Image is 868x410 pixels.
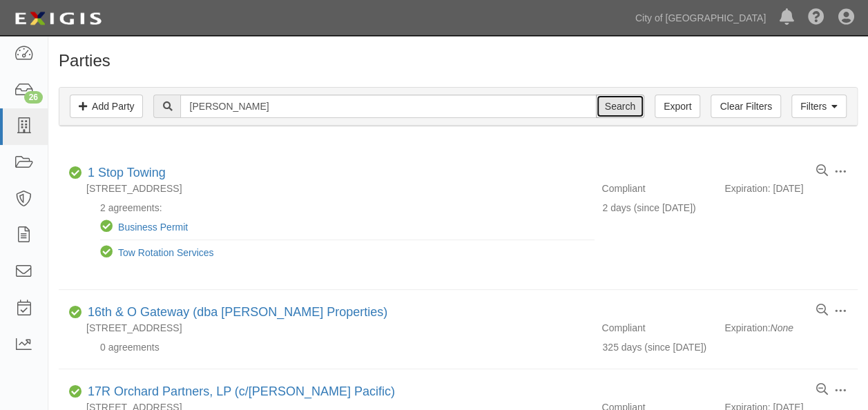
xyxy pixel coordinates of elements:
a: Clear Filters [711,95,780,118]
div: 325 days (since [DATE]) [602,340,800,354]
a: City of [GEOGRAPHIC_DATA] [628,4,773,32]
a: Add Party [70,95,143,118]
div: 2 days (since [DATE]) [602,201,800,215]
i: Compliant [69,387,82,397]
div: 2 agreements: [90,201,595,215]
input: Search [596,95,644,118]
a: 1 Stop Towing [88,166,166,179]
i: Compliant [69,308,82,318]
i: Help Center - Complianz [808,10,824,26]
i: None [770,322,793,333]
div: 1 Stop Towing [82,164,166,182]
div: 0 agreements [90,340,595,354]
a: Business Permit [118,222,188,233]
h1: Parties [59,52,858,70]
a: 17R Orchard Partners, LP (c/[PERSON_NAME] Pacific) [88,384,395,398]
a: Filters [791,95,847,118]
a: 16th & O Gateway (dba [PERSON_NAME] Properties) [88,305,387,319]
div: [STREET_ADDRESS] [59,182,591,195]
div: 16th & O Gateway (dba Ravel Rasmussen Properties) [82,304,387,322]
div: Compliant [591,321,724,335]
li: Tow Rotation Services [100,240,595,265]
div: 26 [24,91,43,104]
div: Compliant [591,182,724,195]
div: Expiration: [DATE] [724,182,858,195]
div: [STREET_ADDRESS] [59,321,591,335]
a: View results summary [816,304,828,318]
i: Compliant [100,246,113,258]
a: View results summary [816,164,828,178]
i: Compliant [100,220,113,233]
a: Export [655,95,700,118]
i: Compliant [69,168,82,178]
li: Business Permit [100,215,595,240]
img: logo-5460c22ac91f19d4615b14bd174203de0afe785f0fc80cf4dbbc73dc1793850b.png [10,6,106,31]
div: 17R Orchard Partners, LP (c/o Heller Pacific) [82,383,395,401]
div: Expiration: [724,321,858,335]
a: Tow Rotation Services [118,247,214,258]
a: View results summary [816,383,828,397]
input: Search [180,95,596,118]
